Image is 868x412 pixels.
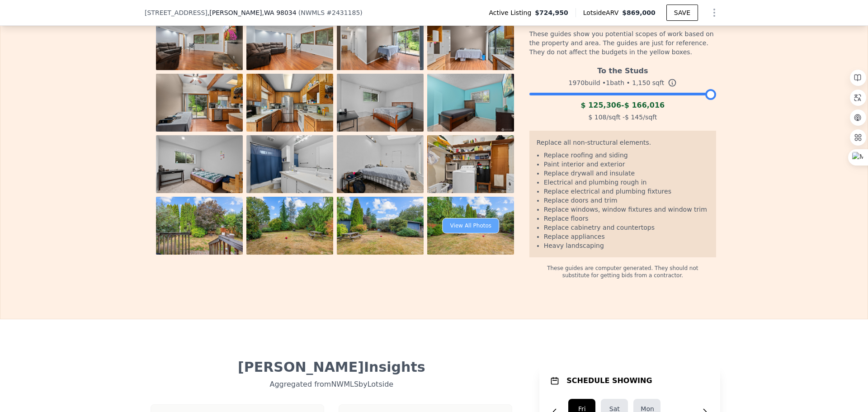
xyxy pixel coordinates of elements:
[208,8,297,17] span: , [PERSON_NAME]
[624,101,665,109] span: $ 166,016
[529,100,716,111] div: -
[326,9,360,16] span: # 2431185
[246,12,333,70] img: Property Photo 6
[544,178,709,187] li: Electrical and plumbing rough in
[544,241,709,250] li: Heavy landscaping
[544,232,709,241] li: Replace appliances
[427,135,514,193] img: Property Photo 16
[544,187,709,196] li: Replace electrical and plumbing fixtures
[246,135,333,193] img: Property Photo 14
[544,196,709,205] li: Replace doors and trim
[301,9,325,16] span: NWMLS
[580,101,621,109] span: $ 125,306
[666,5,698,21] button: SAVE
[262,9,297,16] span: , WA 98034
[583,8,622,17] span: Lotside ARV
[337,135,424,193] img: Property Photo 15
[544,160,709,169] li: Paint interior and exterior
[544,223,709,232] li: Replace cabinetry and countertops
[705,4,723,22] button: Show Options
[145,8,208,17] span: [STREET_ADDRESS]
[337,12,424,70] img: Property Photo 7
[152,375,511,390] div: Aggregated from NWMLS by Lotside
[535,8,568,17] span: $724,950
[529,24,716,62] div: These guides show you potential scopes of work based on the property and area. The guides are jus...
[566,375,652,386] h1: SCHEDULE SHOWING
[156,197,243,255] img: Property Photo 17
[529,111,716,123] div: /sqft - /sqft
[156,74,243,132] img: Property Photo 9
[427,12,514,70] img: Property Photo 8
[632,79,650,86] span: 1,150
[337,197,424,255] img: Property Photo 19
[588,114,606,121] span: $ 108
[529,62,716,76] div: To the Studs
[427,74,514,132] img: Property Photo 12
[156,135,243,193] img: Property Photo 13
[298,8,363,17] div: ( )
[529,257,716,279] div: These guides are computer generated. They should not substitute for getting bids from a contractor.
[544,214,709,223] li: Replace floors
[246,74,333,132] img: Property Photo 10
[246,197,333,255] img: Property Photo 18
[427,197,514,255] img: Property Photo 20
[529,76,716,89] div: 1970 build • 1 bath • sqft
[544,169,709,178] li: Replace drywall and insulate
[622,9,656,16] span: $869,000
[537,138,709,151] div: Replace all non-structural elements.
[156,12,243,70] img: Property Photo 5
[625,114,643,121] span: $ 145
[152,359,511,375] div: [PERSON_NAME] Insights
[544,151,709,160] li: Replace roofing and siding
[544,205,709,214] li: Replace windows, window fixtures and window trim
[443,218,499,233] div: View All Photos
[337,74,424,132] img: Property Photo 11
[489,8,535,17] span: Active Listing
